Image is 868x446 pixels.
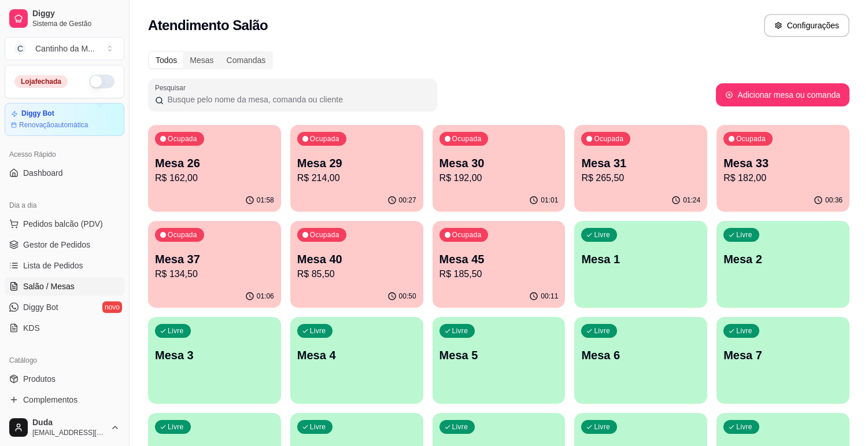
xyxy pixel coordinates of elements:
button: LivreMesa 7 [716,317,849,404]
p: 01:01 [541,196,558,205]
span: Sistema de Gestão [32,19,120,28]
div: Catálogo [5,351,124,370]
a: Complementos [5,390,124,409]
p: Livre [594,422,610,432]
input: Pesquisar [164,94,430,105]
p: R$ 134,50 [155,267,274,281]
div: Todos [149,52,183,68]
p: R$ 182,00 [723,171,843,185]
button: OcupadaMesa 29R$ 214,0000:27 [290,125,423,212]
p: Mesa 5 [439,347,559,363]
span: Complementos [23,394,77,406]
p: R$ 85,50 [297,267,416,281]
span: Dashboard [23,167,63,179]
button: OcupadaMesa 45R$ 185,5000:11 [433,221,566,308]
p: 01:58 [257,196,274,205]
p: Ocupada [452,230,482,239]
p: Livre [168,326,184,336]
a: DiggySistema de Gestão [5,5,124,32]
span: [EMAIL_ADDRESS][DOMAIN_NAME] [32,428,106,437]
p: Livre [452,422,468,432]
span: Gestor de Pedidos [23,239,90,250]
p: R$ 192,00 [439,171,559,185]
p: Mesa 6 [581,347,700,363]
article: Renovação automática [19,120,88,130]
p: R$ 214,00 [297,171,416,185]
p: Mesa 2 [723,251,843,267]
button: Pedidos balcão (PDV) [5,215,124,233]
span: Diggy [32,9,120,19]
a: Salão / Mesas [5,277,124,296]
p: Mesa 33 [723,155,843,171]
a: Gestor de Pedidos [5,235,124,254]
p: 00:36 [825,196,843,205]
p: Mesa 1 [581,251,700,267]
label: Pesquisar [155,83,190,93]
p: Livre [168,422,184,432]
button: LivreMesa 1 [574,221,707,308]
button: LivreMesa 4 [290,317,423,404]
button: Alterar Status [89,75,114,89]
p: Livre [310,422,326,432]
p: Mesa 3 [155,347,274,363]
p: Ocupada [452,134,482,143]
div: Comandas [220,52,272,68]
div: Loja fechada [14,75,68,88]
a: Diggy BotRenovaçãoautomática [5,103,124,136]
p: Mesa 7 [723,347,843,363]
a: KDS [5,319,124,337]
p: R$ 185,50 [439,267,559,281]
p: 00:11 [541,292,558,301]
span: Diggy Bot [23,301,58,313]
div: Cantinho da M ... [35,43,95,54]
p: Mesa 29 [297,155,416,171]
button: OcupadaMesa 30R$ 192,0001:01 [433,125,566,212]
p: Ocupada [310,134,339,143]
div: Mesas [183,52,220,68]
p: Livre [594,326,610,336]
button: LivreMesa 6 [574,317,707,404]
span: KDS [23,322,40,334]
p: Ocupada [736,134,766,143]
p: Mesa 4 [297,347,416,363]
article: Diggy Bot [21,109,54,118]
span: C [14,43,26,54]
a: Lista de Pedidos [5,256,124,275]
p: Ocupada [168,134,197,143]
button: Duda[EMAIL_ADDRESS][DOMAIN_NAME] [5,414,124,441]
span: Salão / Mesas [23,281,75,292]
p: Livre [594,230,610,239]
button: OcupadaMesa 26R$ 162,0001:58 [148,125,281,212]
p: Mesa 45 [439,251,559,267]
p: Mesa 30 [439,155,559,171]
p: R$ 265,50 [581,171,700,185]
button: OcupadaMesa 40R$ 85,5000:50 [290,221,423,308]
div: Acesso Rápido [5,145,124,164]
p: R$ 162,00 [155,171,274,185]
button: LivreMesa 3 [148,317,281,404]
button: LivreMesa 5 [433,317,566,404]
p: Mesa 40 [297,251,416,267]
p: Mesa 31 [581,155,700,171]
button: LivreMesa 2 [716,221,849,308]
button: Adicionar mesa ou comanda [716,83,849,106]
a: Dashboard [5,164,124,182]
button: Select a team [5,37,124,60]
p: Livre [452,326,468,336]
button: OcupadaMesa 31R$ 265,5001:24 [574,125,707,212]
span: Duda [32,418,106,428]
p: Livre [736,422,752,432]
span: Produtos [23,373,56,385]
button: OcupadaMesa 37R$ 134,5001:06 [148,221,281,308]
a: Produtos [5,370,124,388]
p: 00:27 [399,196,416,205]
p: 01:06 [257,292,274,301]
button: Configurações [764,14,849,37]
p: Livre [310,326,326,336]
a: Diggy Botnovo [5,298,124,316]
p: Ocupada [310,230,339,239]
p: 00:50 [399,292,416,301]
h2: Atendimento Salão [148,16,268,35]
p: Mesa 37 [155,251,274,267]
div: Dia a dia [5,196,124,215]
